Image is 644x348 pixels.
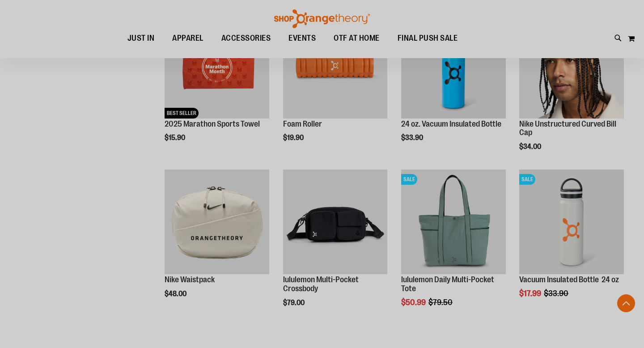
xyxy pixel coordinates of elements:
div: product [160,9,274,165]
a: Foam Roller [283,119,322,128]
a: lululemon Multi-Pocket Crossbody [283,170,388,276]
img: 24 oz. Vacuum Insulated Bottle [401,14,506,119]
span: BEST SELLER [165,108,199,119]
a: 2025 Marathon Sports Towel [165,119,260,128]
span: $15.90 [165,134,186,142]
img: lululemon Daily Multi-Pocket Tote [401,170,506,274]
a: 24 oz. Vacuum Insulated BottleNEW [401,14,506,120]
div: product [279,9,392,165]
a: Nike Unstructured Curved Bill Cap [519,119,616,137]
span: SALE [519,174,535,185]
span: JUST IN [127,28,155,48]
span: $34.00 [519,143,542,151]
span: FINAL PUSH SALE [398,28,458,48]
div: product [515,9,628,174]
a: 24 oz. Vacuum Insulated Bottle [401,119,501,128]
span: EVENTS [288,28,316,48]
span: $79.00 [283,299,306,307]
img: Shop Orangetheory [273,9,371,28]
img: Vacuum Insulated Bottle 24 oz [519,170,624,274]
a: Nike Unstructured Curved Bill Cap [519,14,624,120]
img: Foam Roller [283,14,388,119]
a: 2025 Marathon Sports TowelNEWBEST SELLER [165,14,269,120]
div: product [397,9,510,165]
a: Vacuum Insulated Bottle 24 oz [519,275,619,284]
img: lululemon Multi-Pocket Crossbody [283,170,388,274]
span: SALE [401,174,417,185]
img: 2025 Marathon Sports Towel [165,14,269,119]
img: Nike Waistpack [165,170,269,274]
span: $48.00 [165,290,188,298]
a: lululemon Daily Multi-Pocket ToteSALE [401,170,506,276]
a: Foam RollerNEW [283,14,388,120]
span: $17.99 [519,289,542,298]
span: $50.99 [401,298,427,307]
span: APPAREL [172,28,203,48]
button: Back To Top [617,294,635,312]
span: $33.90 [544,289,570,298]
a: Nike Waistpack [165,275,215,284]
span: OTF AT HOME [334,28,380,48]
a: Vacuum Insulated Bottle 24 ozSALE [519,170,624,276]
div: product [397,165,510,329]
span: ACCESSORIES [221,28,271,48]
div: product [515,165,628,321]
div: product [160,165,274,321]
span: $79.50 [428,298,454,307]
span: $33.90 [401,134,424,142]
a: Nike Waistpack [165,170,269,276]
a: lululemon Daily Multi-Pocket Tote [401,275,494,293]
span: $19.90 [283,134,305,142]
a: lululemon Multi-Pocket Crossbody [283,275,359,293]
img: Nike Unstructured Curved Bill Cap [519,14,624,119]
div: product [279,165,392,329]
